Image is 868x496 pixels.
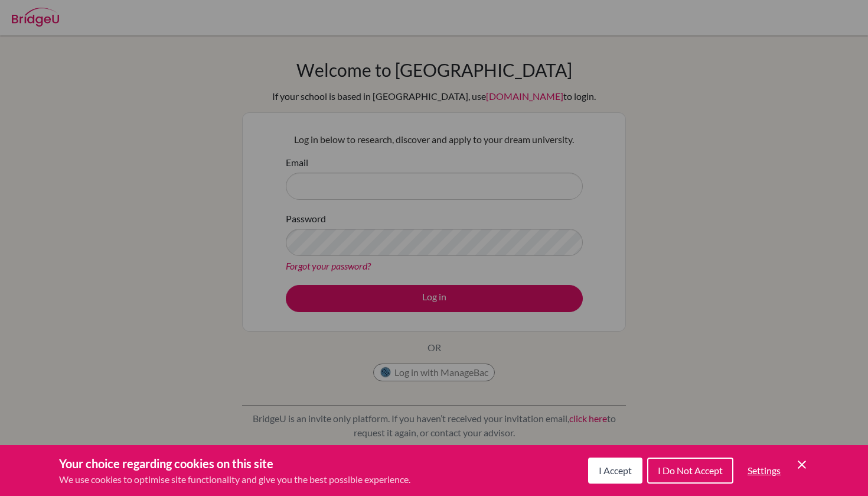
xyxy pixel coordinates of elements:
[59,472,410,487] p: We use cookies to optimise site functionality and give you the best possible experience.
[599,465,632,476] span: I Accept
[647,458,733,484] button: I Do Not Accept
[738,459,790,482] button: Settings
[588,458,642,484] button: I Accept
[795,458,809,472] button: Save and close
[59,455,410,472] h3: Your choice regarding cookies on this site
[658,465,723,476] span: I Do Not Accept
[748,465,781,476] span: Settings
